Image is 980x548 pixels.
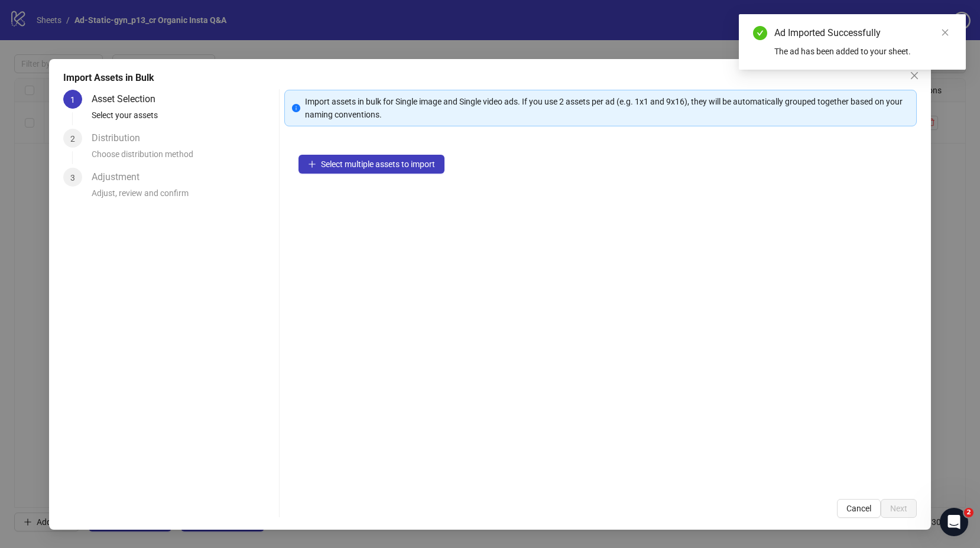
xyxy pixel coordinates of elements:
div: Asset Selection [92,90,165,109]
button: Select multiple assets to import [298,155,444,174]
div: Adjust, review and confirm [92,187,274,207]
div: Import Assets in Bulk [63,71,917,85]
button: Next [881,499,917,518]
button: Cancel [837,499,881,518]
div: Select your assets [92,109,274,129]
div: Adjustment [92,168,149,187]
span: 1 [70,95,75,105]
span: info-circle [292,104,300,112]
span: Cancel [846,504,871,513]
div: Choose distribution method [92,148,274,168]
span: close [941,28,949,37]
span: 3 [70,173,75,182]
a: Close [939,26,952,39]
div: Ad Imported Successfully [774,26,952,40]
span: plus [308,160,316,168]
span: 2 [70,134,75,143]
div: Distribution [92,129,150,148]
span: 2 [964,508,973,517]
span: check-circle [753,26,767,40]
span: Select multiple assets to import [321,159,435,169]
iframe: Intercom live chat [940,508,968,536]
div: Import assets in bulk for Single image and Single video ads. If you use 2 assets per ad (e.g. 1x1... [305,95,909,121]
div: The ad has been added to your sheet. [774,45,952,58]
